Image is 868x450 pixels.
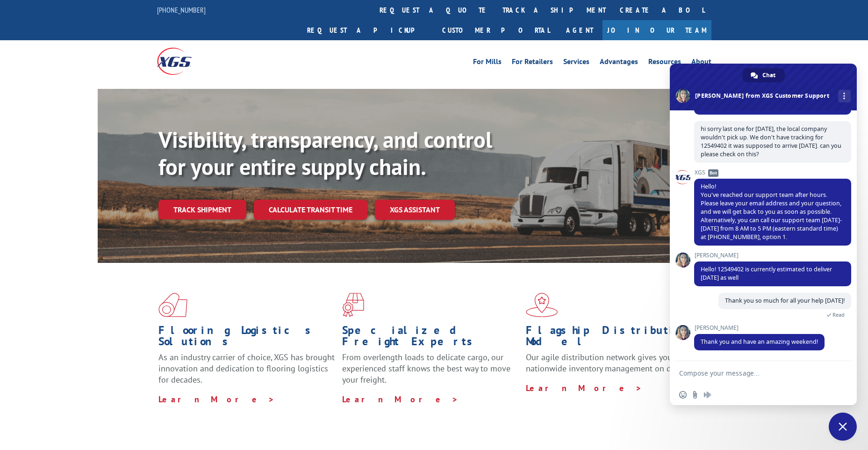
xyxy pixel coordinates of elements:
span: XGS [694,169,851,176]
textarea: Compose your message... [679,369,827,377]
a: Track shipment [158,200,246,219]
span: [PERSON_NAME] [694,252,851,259]
a: Advantages [600,58,638,68]
a: Learn More > [526,383,642,393]
span: Read [832,312,845,318]
span: Chat [762,68,775,82]
span: hi sorry last one for [DATE], the local company wouldn't pick up. We don't have tracking for 1254... [701,125,841,158]
h1: Specialized Freight Experts [342,325,519,352]
p: From overlength loads to delicate cargo, our experienced staff knows the best way to move your fr... [342,352,519,393]
img: xgs-icon-total-supply-chain-intelligence-red [158,293,187,317]
h1: Flooring Logistics Solutions [158,325,335,352]
span: [PERSON_NAME] [694,325,825,331]
span: Audio message [703,391,711,399]
a: Customer Portal [435,20,557,40]
a: About [691,58,711,68]
a: Resources [648,58,681,68]
a: Services [563,58,589,68]
span: Send a file [691,391,699,399]
a: For Mills [473,58,502,68]
a: Learn More > [158,394,275,405]
div: More channels [838,90,851,102]
span: Hello! 12549402 is currently estimated to deliver [DATE] as well [701,265,832,282]
span: Hello! You've reached our support team after hours. Please leave your email address and your ques... [701,182,842,241]
b: Visibility, transparency, and control for your entire supply chain. [158,125,492,181]
div: Close chat [829,413,857,441]
div: Chat [742,68,785,82]
h1: Flagship Distribution Model [526,325,703,352]
span: Bot [708,169,718,177]
span: Insert an emoji [679,391,687,399]
a: XGS ASSISTANT [375,200,455,220]
span: Thank you and have an amazing weekend! [701,338,818,346]
a: Agent [557,20,603,40]
a: [PHONE_NUMBER] [157,5,206,15]
span: Thank you so much for all your help [DATE]! [725,297,845,305]
a: Join Our Team [603,20,711,40]
img: xgs-icon-focused-on-flooring-red [342,293,364,317]
a: Request a pickup [300,20,435,40]
a: For Retailers [512,58,553,68]
span: As an industry carrier of choice, XGS has brought innovation and dedication to flooring logistics... [158,352,335,385]
a: Learn More > [342,394,459,405]
span: Our agile distribution network gives you nationwide inventory management on demand. [526,352,698,374]
img: xgs-icon-flagship-distribution-model-red [526,293,558,317]
a: Calculate transit time [254,200,367,220]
